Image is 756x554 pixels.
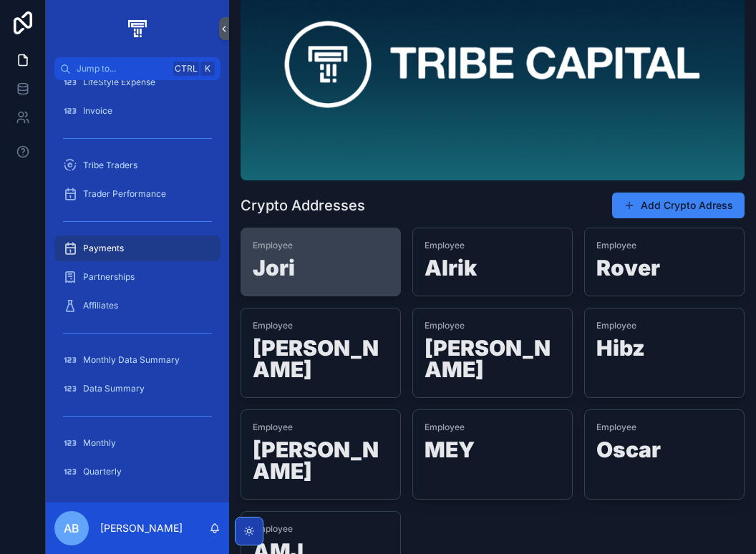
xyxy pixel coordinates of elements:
a: EmployeeOscar [584,409,745,500]
h1: MEY [425,439,561,466]
h1: [PERSON_NAME] [425,337,561,386]
a: Monthly [54,430,220,456]
span: Trader Performance [83,188,166,200]
span: Employee [253,422,389,433]
h1: [PERSON_NAME] [253,439,389,487]
a: EmployeeJori [241,228,401,296]
span: Partnerships [83,271,135,283]
a: LifeStyle Expense [54,69,220,95]
h1: Rover [596,257,732,284]
h1: Jori [253,257,389,284]
span: K [202,63,213,74]
a: EmployeeAlrik [412,228,573,296]
span: Jump to... [77,63,168,74]
a: Partnerships [54,264,220,290]
span: LifeStyle Expense [83,77,155,88]
a: EmployeeRover [584,228,745,296]
span: Employee [596,422,732,433]
span: Employee [425,422,561,433]
h1: Alrik [425,257,561,284]
a: EmployeeMEY [412,409,573,500]
a: Trader Performance [54,181,220,207]
span: Affiliates [83,300,118,311]
button: Add Crypto Adress [612,193,745,218]
a: Payments [54,235,220,261]
a: Affiliates [54,293,220,319]
span: Quarterly [83,466,122,477]
span: Ctrl [173,62,199,76]
p: [PERSON_NAME] [100,521,183,535]
div: scrollable content [46,80,229,502]
span: Employee [253,523,389,535]
span: Employee [425,320,561,331]
a: Tribe Traders [54,152,220,178]
span: Payments [83,243,124,254]
span: Employee [596,240,732,251]
a: Employee[PERSON_NAME] [241,409,401,500]
span: Employee [253,240,389,251]
h1: Oscar [596,439,732,466]
a: Invoice [54,98,220,124]
span: Employee [425,240,561,251]
span: Monthly Data Summary [83,354,180,366]
a: Data Summary [54,376,220,402]
span: Monthly [83,437,116,449]
h1: [PERSON_NAME] [253,337,389,386]
a: EmployeeHibz [584,308,745,398]
span: Employee [253,320,389,331]
h1: Crypto Addresses [241,195,365,215]
span: Invoice [83,105,112,117]
span: Data Summary [83,383,145,394]
a: Employee[PERSON_NAME] [241,308,401,398]
a: Employee[PERSON_NAME] [412,308,573,398]
button: Jump to...CtrlK [54,57,220,80]
h1: Hibz [596,337,732,364]
img: App logo [125,17,149,40]
span: AB [64,520,79,537]
span: Employee [596,320,732,331]
span: Tribe Traders [83,160,137,171]
a: Monthly Data Summary [54,347,220,373]
a: Quarterly [54,459,220,485]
